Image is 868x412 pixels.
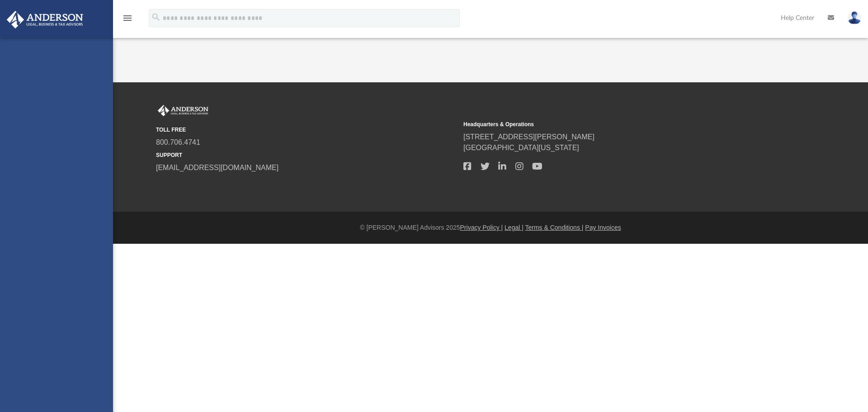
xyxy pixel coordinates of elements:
small: TOLL FREE [156,126,457,134]
a: [STREET_ADDRESS][PERSON_NAME] [463,133,594,141]
img: User Pic [848,11,861,24]
small: SUPPORT [156,151,457,159]
img: Anderson Advisors Platinum Portal [156,105,210,117]
small: Headquarters & Operations [463,120,764,128]
a: Legal | [505,224,524,231]
img: Anderson Advisors Platinum Portal [4,11,86,28]
a: [EMAIL_ADDRESS][DOMAIN_NAME] [156,164,278,171]
a: Pay Invoices [585,224,621,231]
i: menu [122,13,133,24]
a: [GEOGRAPHIC_DATA][US_STATE] [463,144,579,152]
a: menu [122,17,133,24]
i: search [151,12,161,22]
div: © [PERSON_NAME] Advisors 2025 [113,223,868,232]
a: Terms & Conditions | [525,224,584,231]
a: Privacy Policy | [460,224,503,231]
a: 800.706.4741 [156,138,200,146]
